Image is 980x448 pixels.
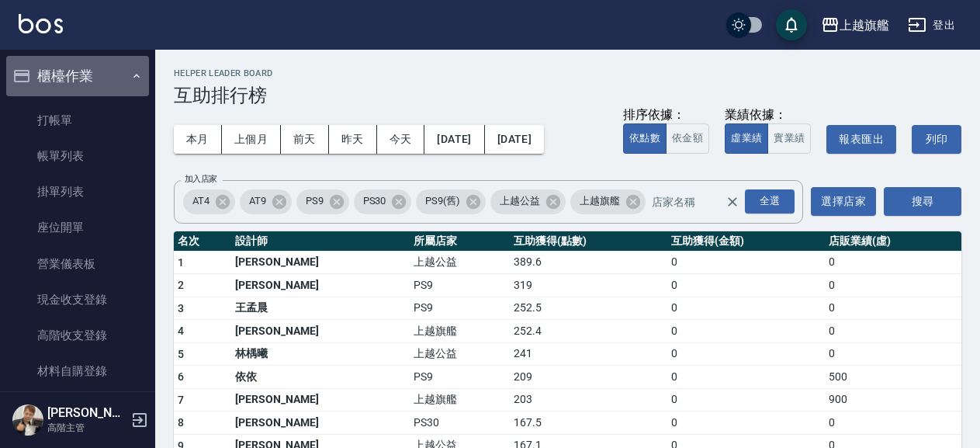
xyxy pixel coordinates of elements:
th: 名次 [174,231,231,252]
span: 上越旗艦 [570,193,629,209]
button: 依點數 [623,123,667,154]
td: 900 [825,388,961,412]
td: 0 [667,388,825,412]
button: 搜尋 [884,187,961,216]
button: Open [742,186,798,217]
div: PS30 [354,189,412,214]
h3: 互助排行榜 [174,85,961,106]
td: [PERSON_NAME] [231,274,410,297]
div: 上越旗艦 [570,189,646,214]
td: 0 [825,274,961,297]
td: 167.5 [510,412,667,435]
td: 上越公益 [410,342,510,366]
td: 0 [667,320,825,343]
th: 互助獲得(金額) [667,231,825,252]
span: PS9 [296,193,333,209]
a: 每日結帳 [6,390,149,425]
button: 上個月 [222,125,281,154]
span: 4 [178,325,184,337]
p: 高階主管 [47,421,126,435]
td: [PERSON_NAME] [231,251,410,274]
button: 昨天 [329,125,377,154]
span: 7 [178,394,184,406]
span: 3 [178,302,184,314]
button: 本月 [174,125,222,154]
td: 209 [510,366,667,389]
td: 389.6 [510,251,667,274]
button: Clear [722,191,743,213]
button: 前天 [281,125,329,154]
button: 報表匯出 [826,125,896,154]
td: 203 [510,388,667,412]
td: 0 [667,274,825,297]
button: [DATE] [424,125,484,154]
button: 今天 [377,125,425,154]
div: AT4 [183,189,235,214]
td: 0 [825,297,961,320]
td: 241 [510,342,667,366]
span: AT9 [240,193,275,209]
td: 0 [825,342,961,366]
td: 0 [667,412,825,435]
a: 座位開單 [6,210,149,245]
td: 0 [825,412,961,435]
td: 依依 [231,366,410,389]
span: PS9(舊) [416,193,469,209]
td: 0 [825,320,961,343]
td: 0 [667,297,825,320]
button: 選擇店家 [811,187,876,216]
td: 252.5 [510,297,667,320]
th: 所屬店家 [410,231,510,252]
div: 業績依據： [725,107,811,123]
a: 帳單列表 [6,138,149,174]
span: 6 [178,370,184,383]
div: 上越旗艦 [840,16,889,35]
a: 掛單列表 [6,174,149,210]
h5: [PERSON_NAME] [47,405,126,421]
a: 材料自購登錄 [6,353,149,389]
a: 打帳單 [6,102,149,138]
div: AT9 [240,189,292,214]
span: PS30 [354,193,396,209]
td: 0 [667,366,825,389]
button: 虛業績 [725,123,768,154]
td: 林楀曦 [231,342,410,366]
button: [DATE] [485,125,544,154]
span: AT4 [183,193,219,209]
span: 上越公益 [490,193,549,209]
span: 1 [178,256,184,269]
td: PS9 [410,274,510,297]
div: 上越公益 [490,189,566,214]
td: 上越公益 [410,251,510,274]
a: 高階收支登錄 [6,318,149,353]
td: 0 [667,342,825,366]
button: 上越旗艦 [815,9,895,41]
td: [PERSON_NAME] [231,412,410,435]
span: 2 [178,279,184,291]
input: 店家名稱 [648,188,753,215]
td: 上越旗艦 [410,320,510,343]
td: 500 [825,366,961,389]
td: 0 [667,251,825,274]
button: 依金額 [666,123,709,154]
button: 櫃檯作業 [6,56,149,96]
td: [PERSON_NAME] [231,320,410,343]
div: PS9 [296,189,349,214]
span: 5 [178,348,184,360]
td: 王孟晨 [231,297,410,320]
button: 登出 [902,11,961,40]
td: PS9 [410,366,510,389]
img: Logo [19,14,63,33]
button: 列印 [912,125,961,154]
td: PS9 [410,297,510,320]
div: 全選 [745,189,795,214]
button: save [776,9,807,40]
th: 店販業績(虛) [825,231,961,252]
button: 實業績 [767,123,811,154]
td: [PERSON_NAME] [231,388,410,412]
td: 上越旗艦 [410,388,510,412]
th: 設計師 [231,231,410,252]
a: 現金收支登錄 [6,282,149,318]
td: 319 [510,274,667,297]
span: 8 [178,416,184,429]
